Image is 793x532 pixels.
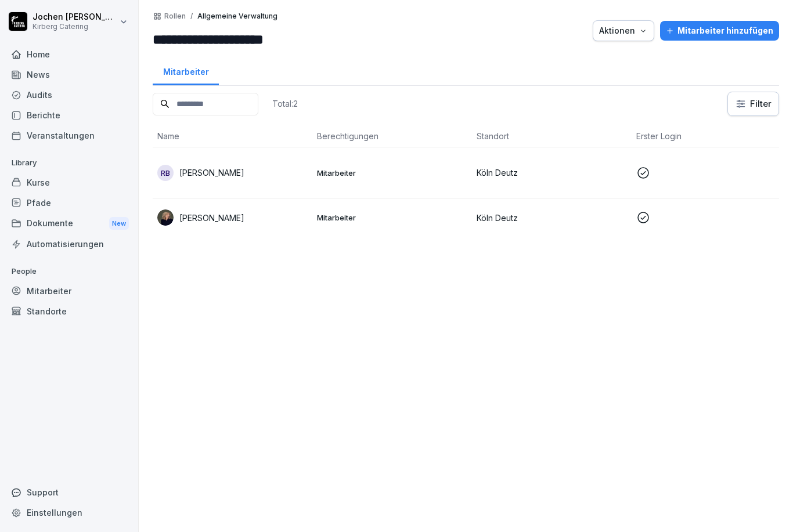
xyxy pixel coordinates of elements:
div: New [109,217,129,230]
a: Kurse [6,172,132,193]
th: Name [153,125,312,147]
button: Aktionen [593,20,654,41]
button: Mitarbeiter hinzufügen [660,21,779,41]
th: Erster Login [632,125,791,147]
img: xxwnxqtoxllodrq7lnezzmfd.png [157,209,174,226]
a: Standorte [6,301,132,321]
a: News [6,64,132,85]
a: Veranstaltungen [6,125,132,146]
div: RB [157,165,174,181]
p: Mitarbeiter [317,212,467,223]
a: Pfade [6,193,132,213]
a: Mitarbeiter [153,56,219,85]
a: Audits [6,85,132,105]
a: Mitarbeiter [6,281,132,301]
p: Köln Deutz [477,167,627,179]
a: DokumenteNew [6,213,132,234]
a: Berichte [6,105,132,125]
div: Dokumente [6,213,132,234]
p: Kirberg Catering [33,23,117,31]
p: Allgemeine Verwaltung [197,12,277,20]
a: Rollen [164,12,186,20]
button: Filter [728,92,778,115]
th: Berechtigungen [312,125,472,147]
p: [PERSON_NAME] [179,167,244,179]
a: Automatisierungen [6,234,132,254]
p: Library [6,154,132,172]
p: [PERSON_NAME] [179,212,244,224]
div: Mitarbeiter hinzufügen [666,24,773,37]
div: Aktionen [599,24,648,37]
p: People [6,262,132,281]
p: Köln Deutz [477,212,627,224]
div: Support [6,482,132,502]
p: Total: 2 [272,98,298,109]
p: / [190,12,193,20]
div: Filter [735,98,772,110]
a: Home [6,44,132,64]
a: Einstellungen [6,502,132,523]
th: Standort [472,125,632,147]
p: Jochen [PERSON_NAME] [33,12,117,22]
p: Mitarbeiter [317,168,467,178]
